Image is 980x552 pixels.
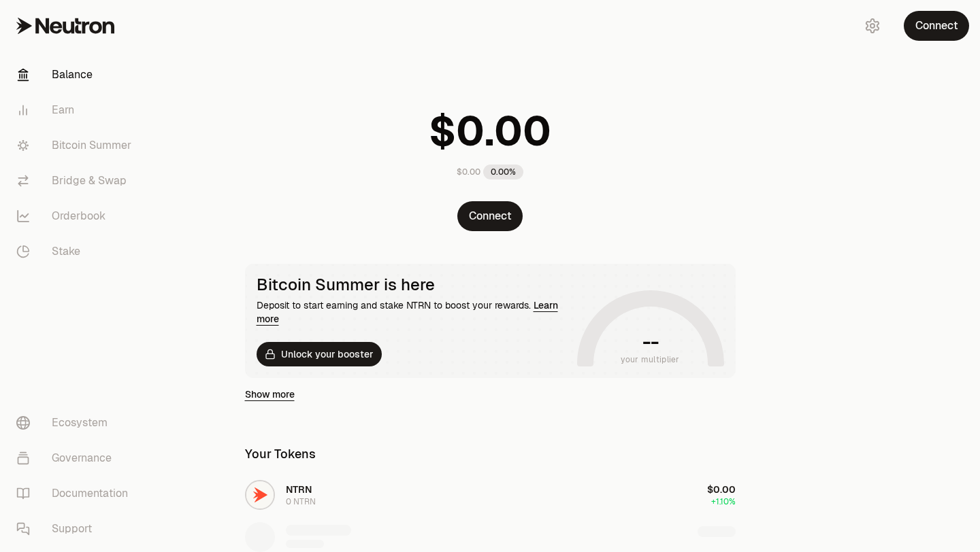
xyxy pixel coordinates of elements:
a: Earn [5,92,147,128]
a: Ecosystem [5,405,147,441]
a: Documentation [5,476,147,511]
div: Deposit to start earning and stake NTRN to boost your rewards. [257,298,572,326]
a: Support [5,511,147,547]
a: Balance [5,57,147,92]
button: Connect [904,11,969,41]
a: Bridge & Swap [5,163,147,199]
div: 0.00% [483,165,523,179]
a: Show more [245,387,295,401]
a: Stake [5,234,147,269]
h1: -- [642,331,658,353]
button: Unlock your booster [257,342,382,366]
div: Your Tokens [245,445,316,464]
div: Bitcoin Summer is here [257,275,572,294]
div: $0.00 [457,167,480,177]
button: Connect [457,201,523,231]
a: Orderbook [5,199,147,234]
span: your multiplier [621,353,680,366]
a: Governance [5,441,147,476]
a: Bitcoin Summer [5,128,147,163]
